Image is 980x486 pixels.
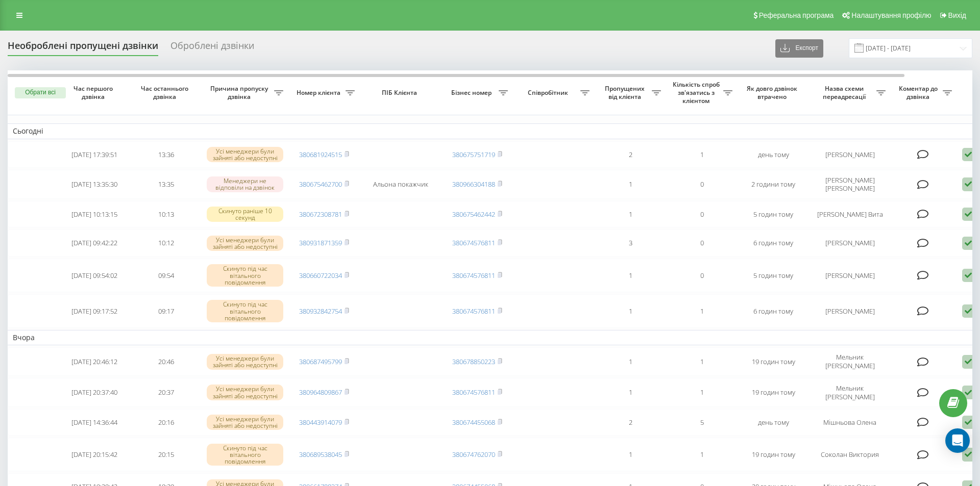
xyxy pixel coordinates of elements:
[809,141,891,168] td: [PERSON_NAME]
[299,306,342,316] a: 380932842754
[595,294,666,328] td: 1
[207,300,283,322] div: Скинуто під час вітального повідомлення
[130,378,202,406] td: 20:37
[130,294,202,328] td: 09:17
[369,89,433,97] span: ПІБ Клієнта
[595,229,666,257] td: 3
[595,409,666,436] td: 2
[738,409,809,436] td: день тому
[59,347,130,376] td: [DATE] 20:46:12
[452,210,495,219] a: 380675462442
[130,347,202,376] td: 20:46
[452,150,495,159] a: 380675751719
[738,378,809,406] td: 19 годин тому
[130,438,202,471] td: 20:15
[738,201,809,228] td: 5 годин тому
[59,438,130,471] td: [DATE] 20:15:42
[738,294,809,328] td: 6 годин тому
[738,347,809,376] td: 19 годин тому
[59,229,130,257] td: [DATE] 09:42:22
[595,259,666,292] td: 1
[207,85,274,100] span: Причина пропуску дзвінка
[360,170,442,198] td: Альона покажчик
[207,236,283,251] div: Усі менеджери були зайняті або недоступні
[452,180,495,189] a: 380966304188
[299,388,342,397] a: 380964809867
[130,170,202,198] td: 13:35
[809,294,891,328] td: [PERSON_NAME]
[809,229,891,257] td: [PERSON_NAME]
[809,259,891,292] td: [PERSON_NAME]
[595,141,666,168] td: 2
[666,294,738,328] td: 1
[299,150,342,159] a: 380681924515
[595,201,666,228] td: 1
[452,418,495,427] a: 380674455068
[775,39,823,58] button: Експорт
[666,409,738,436] td: 5
[738,170,809,198] td: 2 години тому
[299,357,342,366] a: 380687495799
[666,378,738,406] td: 1
[130,229,202,257] td: 10:12
[299,238,342,247] a: 380931871359
[452,238,495,247] a: 380674576811
[138,85,193,100] span: Час останнього дзвінка
[600,85,652,100] span: Пропущених від клієнта
[666,141,738,168] td: 1
[299,210,342,219] a: 380672308781
[595,347,666,376] td: 1
[595,378,666,406] td: 1
[851,11,931,19] span: Налаштування профілю
[59,170,130,198] td: [DATE] 13:35:30
[809,170,891,198] td: [PERSON_NAME] [PERSON_NAME]
[207,385,283,400] div: Усі менеджери були зайняті або недоступні
[452,388,495,397] a: 380674576811
[207,147,283,162] div: Усі менеджери були зайняті або недоступні
[130,409,202,436] td: 20:16
[299,418,342,427] a: 380443914079
[447,89,499,97] span: Бізнес номер
[666,347,738,376] td: 1
[452,306,495,316] a: 380674576811
[59,294,130,328] td: [DATE] 09:17:52
[809,378,891,406] td: Мельник [PERSON_NAME]
[452,357,495,366] a: 380678850223
[59,378,130,406] td: [DATE] 20:37:40
[293,89,346,97] span: Номер клієнта
[809,409,891,436] td: Мішньова Олена
[746,85,801,100] span: Як довго дзвінок втрачено
[948,11,966,19] span: Вихід
[809,201,891,228] td: [PERSON_NAME] Вита
[814,85,876,100] span: Назва схеми переадресації
[945,428,970,453] div: Open Intercom Messenger
[452,450,495,459] a: 380674762070
[299,450,342,459] a: 380689538045
[299,271,342,280] a: 380660722034
[518,89,580,97] span: Співробітник
[738,229,809,257] td: 6 годин тому
[595,438,666,471] td: 1
[207,264,283,287] div: Скинуто під час вітального повідомлення
[59,141,130,168] td: [DATE] 17:39:51
[666,201,738,228] td: 0
[15,87,66,98] button: Обрати всі
[666,229,738,257] td: 0
[207,415,283,430] div: Усі менеджери були зайняті або недоступні
[738,438,809,471] td: 19 годин тому
[130,201,202,228] td: 10:13
[207,444,283,466] div: Скинуто під час вітального повідомлення
[666,170,738,198] td: 0
[59,201,130,228] td: [DATE] 10:13:15
[896,85,943,100] span: Коментар до дзвінка
[299,180,342,189] a: 380675462700
[207,354,283,369] div: Усі менеджери були зайняті або недоступні
[452,271,495,280] a: 380674576811
[8,40,158,56] div: Необроблені пропущені дзвінки
[59,409,130,436] td: [DATE] 14:36:44
[207,176,283,192] div: Менеджери не відповіли на дзвінок
[738,259,809,292] td: 5 годин тому
[671,81,723,105] span: Кількість спроб зв'язатись з клієнтом
[759,11,834,19] span: Реферальна програма
[170,40,254,56] div: Оброблені дзвінки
